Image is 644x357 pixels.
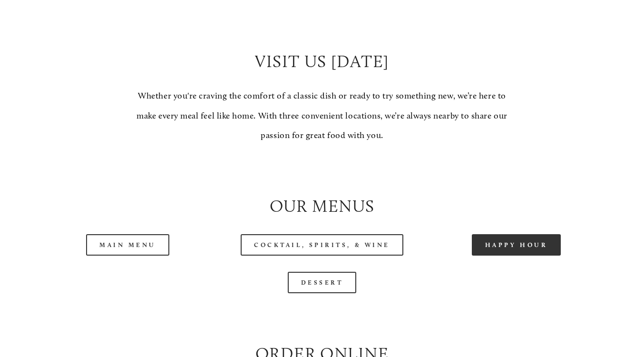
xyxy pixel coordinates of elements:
a: Dessert [288,272,357,293]
a: Happy Hour [472,234,561,256]
h2: Our Menus [39,194,605,218]
p: Whether you're craving the comfort of a classic dish or ready to try something new, we’re here to... [136,86,508,145]
a: Cocktail, Spirits, & Wine [241,234,403,256]
a: Main Menu [86,234,169,256]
